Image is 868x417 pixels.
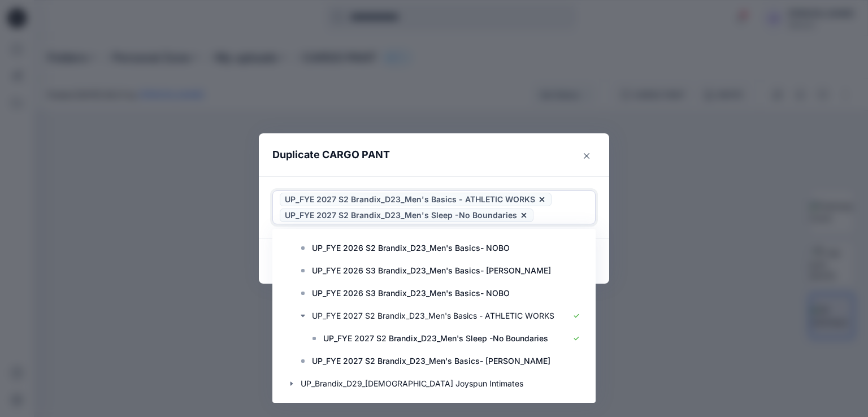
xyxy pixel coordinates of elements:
[272,147,390,163] p: Duplicate CARGO PANT
[312,241,510,255] p: UP_FYE 2026 S2 Brandix_D23_Men's Basics- NOBO
[323,332,548,345] p: UP_FYE 2027 S2 Brandix_D23_Men's Sleep -No Boundaries
[285,193,535,206] span: UP_FYE 2027 S2 Brandix_D23_Men's Basics - ATHLETIC WORKS
[578,147,596,165] button: Close
[312,264,551,277] p: UP_FYE 2026 S3 Brandix_D23_Men's Basics- [PERSON_NAME]
[312,354,550,368] p: UP_FYE 2027 S2 Brandix_D23_Men's Basics- [PERSON_NAME]
[285,208,517,222] span: UP_FYE 2027 S2 Brandix_D23_Men's Sleep -No Boundaries
[312,286,510,300] p: UP_FYE 2026 S3 Brandix_D23_Men's Basics- NOBO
